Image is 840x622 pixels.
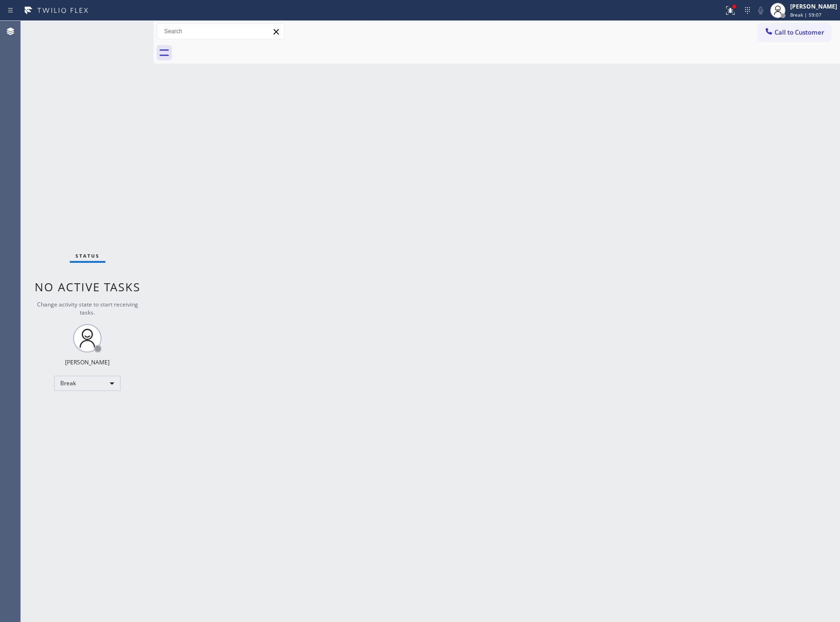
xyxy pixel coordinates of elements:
[775,28,824,37] span: Call to Customer
[790,2,837,10] div: [PERSON_NAME]
[75,252,100,259] span: Status
[758,23,831,41] button: Call to Customer
[790,11,821,18] span: Break | 59:07
[754,4,767,17] button: Mute
[35,279,140,295] span: No active tasks
[157,24,284,39] input: Search
[65,358,110,366] div: [PERSON_NAME]
[54,376,121,391] div: Break
[37,300,138,316] span: Change activity state to start receiving tasks.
